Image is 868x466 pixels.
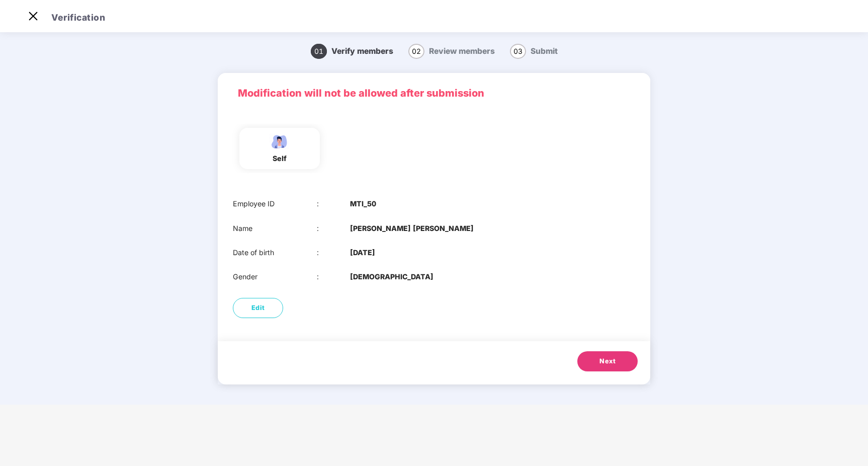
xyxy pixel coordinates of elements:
div: : [317,198,351,209]
button: Edit [233,298,283,318]
span: Review members [429,46,495,56]
b: [DATE] [350,247,375,258]
span: 03 [510,44,526,59]
div: Employee ID [233,198,317,209]
p: Modification will not be allowed after submission [238,86,630,102]
div: self [267,153,292,164]
div: Date of birth [233,247,317,258]
div: Name [233,223,317,234]
div: Gender [233,271,317,282]
b: [PERSON_NAME] [PERSON_NAME] [350,223,474,234]
span: 02 [408,44,424,59]
div: : [317,247,351,258]
div: : [317,271,351,282]
div: : [317,223,351,234]
span: Submit [531,46,558,56]
b: MTI_50 [350,198,376,209]
span: 01 [311,44,327,59]
b: [DEMOGRAPHIC_DATA] [350,271,433,282]
img: svg+xml;base64,PHN2ZyBpZD0iRW1wbG95ZWVfbWFsZSIgeG1sbnM9Imh0dHA6Ly93d3cudzMub3JnLzIwMDAvc3ZnIiB3aW... [267,133,292,150]
span: Next [599,356,616,366]
span: Verify members [331,46,393,56]
span: Edit [251,303,265,313]
button: Next [577,351,638,371]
